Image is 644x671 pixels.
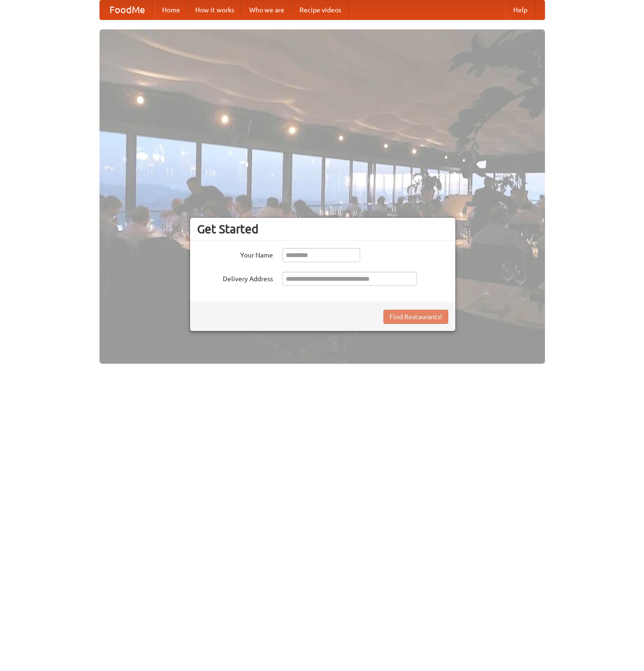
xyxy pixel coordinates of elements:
[197,222,448,236] h3: Get Started
[100,0,154,19] a: FoodMe
[292,0,349,19] a: Recipe videos
[197,272,273,284] label: Delivery Address
[242,0,292,19] a: Who we are
[188,0,242,19] a: How it works
[383,310,448,324] button: Find Restaurants!
[197,248,273,260] label: Your Name
[506,0,535,19] a: Help
[154,0,188,19] a: Home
